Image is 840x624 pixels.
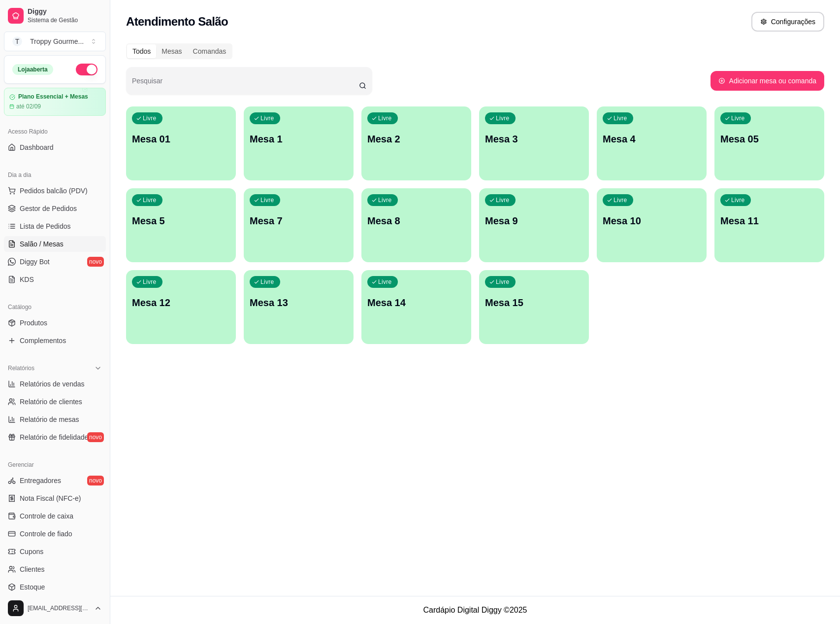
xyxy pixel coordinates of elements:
[614,114,627,122] p: Livre
[479,188,589,262] button: LivreMesa 9
[4,32,106,51] button: Select a team
[20,204,77,213] span: Gestor de Pedidos
[244,270,354,344] button: LivreMesa 13
[20,397,82,407] span: Relatório de clientes
[378,196,392,204] p: Livre
[4,4,106,28] a: DiggySistema de Gestão
[20,379,85,389] span: Relatórios de vendas
[496,278,510,286] p: Livre
[367,214,465,228] p: Mesa 8
[244,188,354,262] button: LivreMesa 7
[260,196,274,204] p: Livre
[20,493,81,503] span: Nota Fiscal (NFC-e)
[126,270,236,344] button: LivreMesa 12
[250,132,348,146] p: Mesa 1
[20,275,34,284] span: KDS
[4,299,106,315] div: Catálogo
[731,114,745,122] p: Livre
[4,236,106,252] a: Salão / Mesas
[4,561,106,577] a: Clientes
[479,106,589,180] button: LivreMesa 3
[126,106,236,180] button: LivreMesa 01
[378,114,392,122] p: Livre
[378,278,392,286] p: Livre
[361,106,471,180] button: LivreMesa 2
[20,221,71,231] span: Lista de Pedidos
[20,336,66,346] span: Complementos
[4,429,106,445] a: Relatório de fidelidadenovo
[30,36,84,46] div: Troppy Gourme ...
[4,376,106,392] a: Relatórios de vendas
[496,196,510,204] p: Livre
[132,296,230,310] p: Mesa 12
[4,490,106,506] a: Nota Fiscal (NFC-e)
[4,272,106,287] a: KDS
[485,296,583,310] p: Mesa 15
[20,529,72,539] span: Controle de fiado
[4,394,106,410] a: Relatório de clientes
[361,270,471,344] button: LivreMesa 14
[4,526,106,542] a: Controle de fiado
[603,214,701,228] p: Mesa 10
[4,201,106,216] a: Gestor de Pedidos
[4,183,106,199] button: Pedidos balcão (PDV)
[8,364,34,372] span: Relatórios
[720,132,818,146] p: Mesa 05
[4,457,106,473] div: Gerenciar
[4,88,106,116] a: Plano Essencial + Mesasaté 02/09
[250,296,348,310] p: Mesa 13
[496,114,510,122] p: Livre
[4,315,106,331] a: Produtos
[143,196,157,204] p: Livre
[4,473,106,488] a: Entregadoresnovo
[20,582,45,592] span: Estoque
[485,214,583,228] p: Mesa 9
[132,80,359,90] input: Pesquisar
[250,214,348,228] p: Mesa 7
[143,114,157,122] p: Livre
[4,412,106,427] a: Relatório de mesas
[188,44,232,58] div: Comandas
[720,214,818,228] p: Mesa 11
[714,106,824,180] button: LivreMesa 05
[126,188,236,262] button: LivreMesa 5
[20,547,43,556] span: Cupons
[4,596,106,620] button: [EMAIL_ADDRESS][DOMAIN_NAME]
[127,44,156,58] div: Todos
[76,64,97,75] button: Alterar Status
[20,318,47,328] span: Produtos
[4,218,106,234] a: Lista de Pedidos
[731,196,745,204] p: Livre
[751,12,824,32] button: Configurações
[28,16,102,24] span: Sistema de Gestão
[28,7,102,16] span: Diggy
[18,93,88,101] article: Plano Essencial + Mesas
[110,596,840,624] footer: Cardápio Digital Diggy © 2025
[711,71,824,91] button: Adicionar mesa ou comanda
[20,142,54,152] span: Dashboard
[244,106,354,180] button: LivreMesa 1
[4,508,106,524] a: Controle de caixa
[4,254,106,270] a: Diggy Botnovo
[156,44,187,58] div: Mesas
[20,432,88,442] span: Relatório de fidelidade
[597,188,707,262] button: LivreMesa 10
[714,188,824,262] button: LivreMesa 11
[20,239,64,249] span: Salão / Mesas
[4,124,106,139] div: Acesso Rápido
[4,167,106,183] div: Dia a dia
[260,114,274,122] p: Livre
[4,333,106,348] a: Complementos
[20,476,61,485] span: Entregadores
[614,196,627,204] p: Livre
[4,544,106,559] a: Cupons
[4,139,106,155] a: Dashboard
[4,579,106,595] a: Estoque
[603,132,701,146] p: Mesa 4
[260,278,274,286] p: Livre
[143,278,157,286] p: Livre
[20,564,45,574] span: Clientes
[126,14,228,30] h2: Atendimento Salão
[28,604,90,612] span: [EMAIL_ADDRESS][DOMAIN_NAME]
[367,132,465,146] p: Mesa 2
